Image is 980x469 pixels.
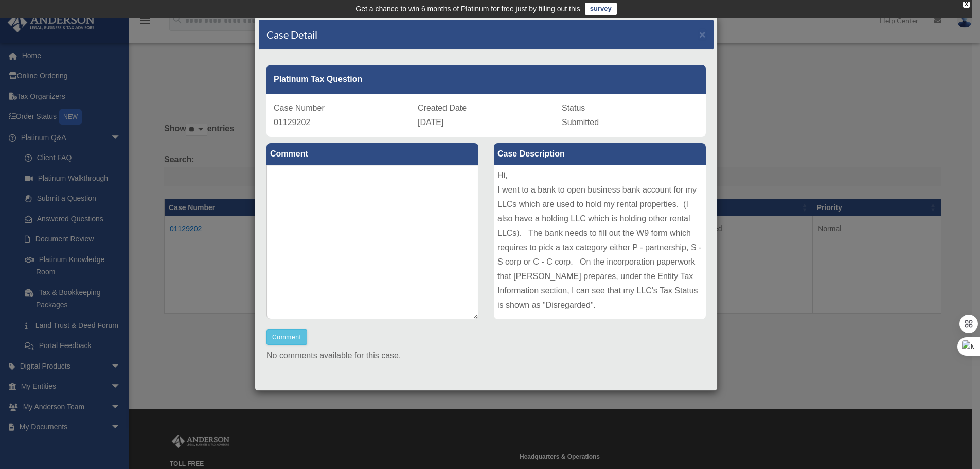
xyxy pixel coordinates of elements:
span: × [699,28,706,40]
h4: Case Detail [266,27,317,42]
span: Created Date [418,103,467,112]
div: Get a chance to win 6 months of Platinum for free just by filling out this [355,3,580,15]
div: Hi, I went to a bank to open business bank account for my LLCs which are used to hold my rental p... [494,165,706,319]
div: close [963,2,970,8]
p: No comments available for this case. [266,349,706,363]
span: Case Number [274,103,325,112]
label: Case Description [494,143,706,165]
span: Status [562,103,585,112]
span: 01129202 [274,118,310,127]
button: Close [699,29,706,40]
span: [DATE] [418,118,443,127]
div: Platinum Tax Question [266,65,706,94]
button: Comment [266,329,307,345]
span: Submitted [562,118,599,127]
a: survey [585,3,617,15]
label: Comment [266,143,478,165]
